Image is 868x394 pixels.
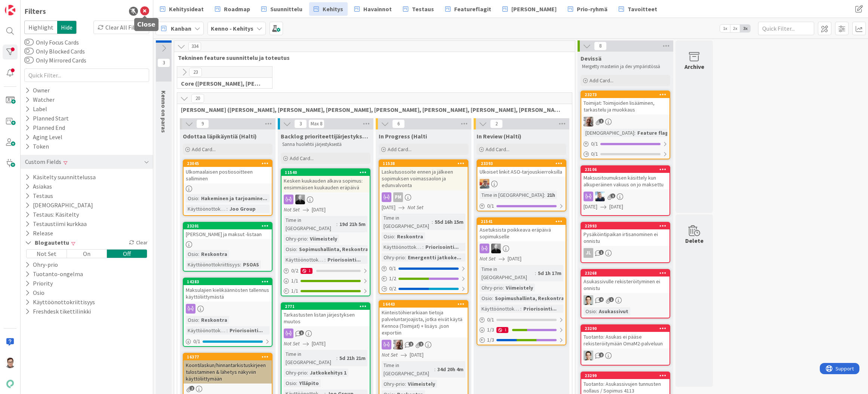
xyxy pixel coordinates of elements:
[503,284,504,292] span: :
[24,47,85,56] label: Only Blocked Cards
[581,166,670,189] div: 23106Maksusitoumuksen käsittely kun alkuperäinen vakuus on jo maksettu
[581,173,670,189] div: Maksusitoumuksen käsittely kun alkuperäinen vakuus on jo maksettu
[24,191,54,201] button: Testaus
[581,324,670,366] a: 23290Tuotanto: Asukas ei pääse rekisteröitymään OmaM2-palveluunTT
[24,219,87,229] button: Testaustiimi kurkkaa
[187,161,272,166] div: 23045
[581,165,670,216] a: 23106Maksusitoumuksen käsittely kun alkuperäinen vakuus on jo maksettuJJ[DATE][DATE]
[312,206,326,214] span: [DATE]
[609,297,614,302] span: 1
[24,279,53,288] button: Priority
[406,253,463,262] div: Emergentti jatkoke...
[186,260,240,269] div: Käyttöönottokriittisyys
[285,170,370,175] div: 11540
[5,5,15,15] img: Visit kanbanzone.com
[24,56,86,65] label: Only Mirrored Cards
[307,369,308,377] span: :
[412,4,434,13] span: Testaus
[409,342,413,346] span: 2
[281,168,370,296] a: 11540Kesken kuukauden alkava sopimus: ensimmäisen kuukauden eräpäiväMVNot Set[DATE]Time in [GEOGR...
[178,54,566,61] span: Tekninen feature suunnittelu ja toteutus
[581,372,670,379] div: 23299
[581,223,670,229] div: 22993
[24,288,45,297] button: Osio
[281,286,370,296] div: 1/1
[585,167,670,172] div: 23106
[24,238,70,247] button: Blogautettu
[186,316,198,324] div: Osio
[257,2,307,16] a: Suunnittelu
[454,4,491,13] span: Featureflagit
[379,192,468,202] div: PM
[16,1,34,10] span: Support
[599,352,604,357] span: 2
[491,244,501,253] img: MV
[24,6,46,17] div: Filters
[284,216,336,232] div: Time in [GEOGRAPHIC_DATA]
[184,160,272,183] div: 23045Ulkomaalaisen postiosoitteen salliminen
[326,256,363,264] div: Priorisointi...
[493,294,566,302] div: Sopimushallinta, Reskontra
[224,4,250,13] span: Roadmap
[584,307,596,315] div: Osio
[481,219,566,224] div: 21541
[137,21,156,28] h5: Close
[227,326,228,335] span: :
[297,379,321,387] div: Ylläpito
[581,332,670,348] div: Tuotanto: Asukas ei pääse rekisteröitymään OmaM2-palveluun
[169,4,204,13] span: Kehitysideat
[584,203,597,211] span: [DATE]
[508,255,521,263] span: [DATE]
[281,176,370,192] div: Kesken kuukauden alkava sopimus: ensimmäisen kuukauden eräpäivä
[599,297,604,302] span: 4
[291,277,298,285] span: 1 / 1
[634,129,635,137] span: :
[308,369,348,377] div: Jatkokehitys 1
[477,218,566,225] div: 21541
[581,149,670,159] div: 0/1
[241,260,261,269] div: PSOAS
[336,220,338,228] span: :
[296,245,297,253] span: :
[435,365,465,373] div: 34d 20h 4m
[581,270,670,293] div: 23268Asukassivulle rekisteröityminen ei onnistu
[419,342,424,346] span: 2
[284,350,336,366] div: Time in [GEOGRAPHIC_DATA]
[285,304,370,309] div: 2771
[433,218,465,226] div: 55d 16h 15m
[24,182,53,191] button: Asiakas
[5,379,15,389] img: avatar
[535,269,536,277] span: :
[184,360,272,384] div: Koontilaskun/hinnantarkistuskirjeen tulostaminen & lähetys näkyviin käyttöliittymään
[720,25,730,32] span: 1x
[609,203,623,211] span: [DATE]
[284,340,300,347] i: Not Set
[284,245,296,253] div: Osio
[614,2,662,16] a: Tavoitteet
[24,56,34,64] button: Only Mirrored Cards
[284,235,307,243] div: Ohry-prio
[227,205,228,213] span: :
[480,255,496,262] i: Not Set
[410,351,424,359] span: [DATE]
[24,297,96,307] button: Käyttöönottokriittisyys
[228,326,265,335] div: Priorisointi...
[487,326,494,334] span: 1 / 3
[393,192,403,202] div: PM
[594,42,607,51] span: 8
[480,284,503,292] div: Ohry-prio
[496,327,508,333] div: 1
[184,167,272,183] div: Ulkomaalaisen postiosoitteen salliminen
[270,4,302,13] span: Suunnittelu
[405,380,406,388] span: :
[382,243,422,251] div: Käyttöönottokriittisyys
[480,179,489,189] img: BN
[284,206,300,213] i: Not Set
[382,361,434,378] div: Time in [GEOGRAPHIC_DATA]
[228,205,258,213] div: Joo Group
[350,2,396,16] a: Havainnot
[585,92,670,97] div: 23273
[171,24,191,33] span: Kanban
[184,223,272,239] div: 23201[PERSON_NAME] ja maksut -listaan
[187,354,272,360] div: 16377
